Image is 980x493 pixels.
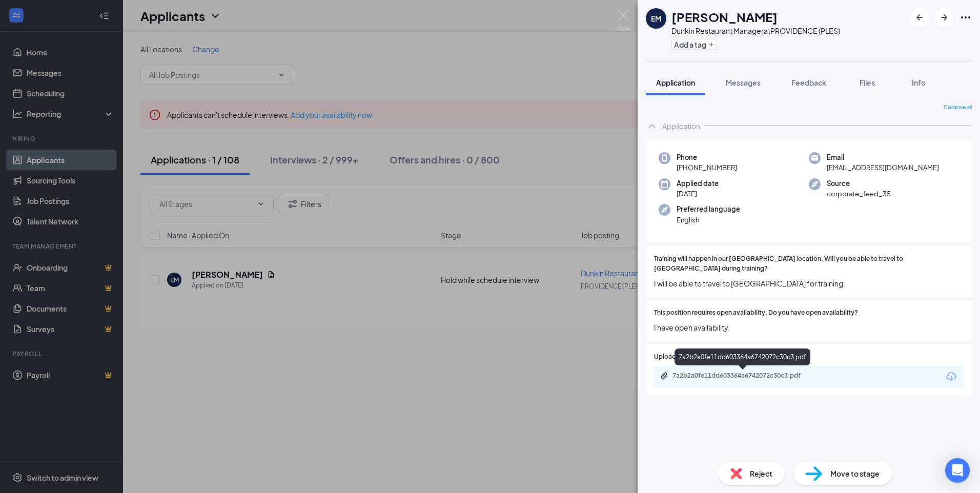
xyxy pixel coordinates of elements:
span: Feedback [791,78,826,87]
span: Phone [677,152,737,162]
span: Move to stage [830,468,880,479]
svg: Plus [708,42,714,48]
span: Training will happen in our [GEOGRAPHIC_DATA] location. Will you be able to travel to [GEOGRAPHIC... [654,254,964,274]
svg: ChevronUp [646,120,658,132]
div: 7a2b2a0fe11dd603364a6742072c30c3.pdf [672,372,816,380]
span: [EMAIL_ADDRESS][DOMAIN_NAME] [827,162,939,173]
span: Files [860,78,875,87]
span: Applied date [677,178,719,189]
svg: ArrowLeftNew [913,11,926,24]
span: [DATE] [677,189,719,199]
div: Dunkin Restaurant Manager at PROVIDENCE (PLES) [671,26,840,36]
span: Source [827,178,891,189]
span: Messages [726,78,761,87]
span: Email [827,152,939,162]
div: EM [651,13,661,24]
h1: [PERSON_NAME] [671,8,778,26]
span: Reject [750,468,772,479]
svg: Paperclip [660,372,668,380]
svg: ArrowRight [938,11,950,24]
span: Preferred language [677,204,740,214]
span: This position requires open availability. Do you have open availability? [654,308,858,318]
span: [PHONE_NUMBER] [677,162,737,173]
span: Application [656,78,695,87]
a: Paperclip7a2b2a0fe11dd603364a6742072c30c3.pdf [660,372,826,381]
div: Open Intercom Messenger [945,458,970,483]
span: Upload Resume [654,352,701,362]
div: 7a2b2a0fe11dd603364a6742072c30c3.pdf [675,348,810,365]
span: Collapse all [944,104,972,112]
svg: Download [945,371,957,383]
span: corporate_feed_35 [827,189,891,199]
div: Application [662,121,700,131]
svg: Ellipses [959,11,972,24]
button: ArrowLeftNew [910,8,929,27]
span: Info [912,78,926,87]
span: I will be able to travel to [GEOGRAPHIC_DATA] for training. [654,278,964,289]
button: ArrowRight [935,8,953,27]
button: PlusAdd a tag [671,39,717,50]
span: I have open availability. [654,322,964,333]
span: English [677,215,740,225]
